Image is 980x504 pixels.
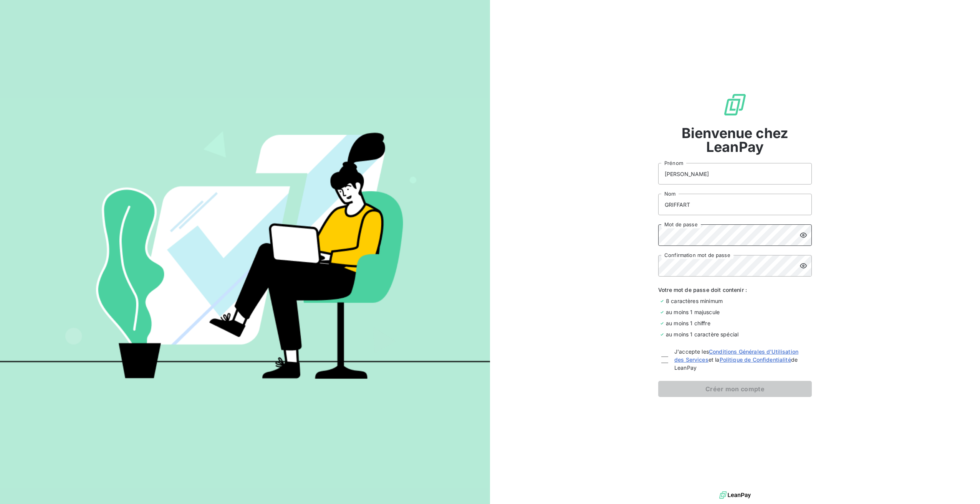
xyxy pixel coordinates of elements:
input: placeholder [658,194,812,215]
a: Conditions Générales d'Utilisation des Services [674,348,798,363]
span: au moins 1 caractère spécial [666,330,738,338]
span: 8 caractères minimum [666,297,723,305]
span: Bienvenue chez LeanPay [658,126,812,154]
a: Politique de Confidentialité [720,356,791,363]
span: Votre mot de passe doit contenir : [658,286,812,294]
span: au moins 1 chiffre [666,319,710,327]
img: logo [719,489,751,501]
input: placeholder [658,163,812,184]
button: Créer mon compte [658,381,812,397]
span: au moins 1 majuscule [666,308,720,316]
span: J'accepte les et la de LeanPay [674,348,809,372]
img: logo sigle [723,92,747,117]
